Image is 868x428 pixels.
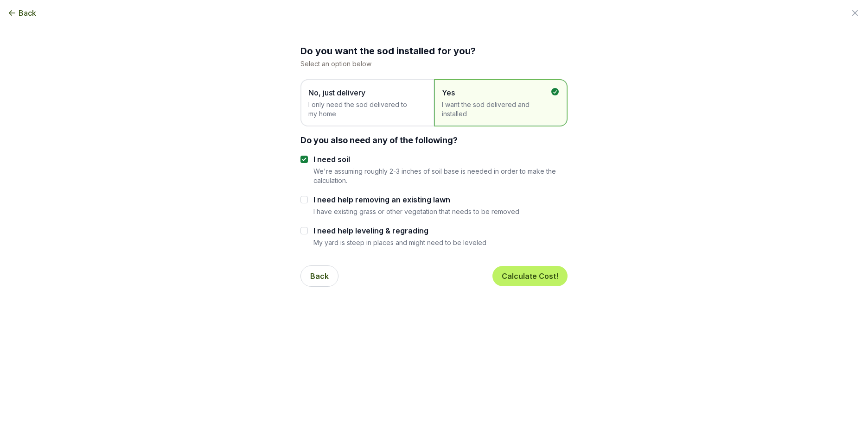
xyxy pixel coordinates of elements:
[313,238,486,247] p: My yard is steep in places and might need to be leveled
[7,7,36,19] button: Back
[492,266,568,286] button: Calculate Cost!
[19,7,36,19] span: Back
[300,59,568,68] p: Select an option below
[313,207,519,216] p: I have existing grass or other vegetation that needs to be removed
[313,154,568,165] label: I need soil
[313,194,519,205] label: I need help removing an existing lawn
[300,44,568,57] h2: Do you want the sod installed for you?
[313,225,486,236] label: I need help leveling & regrading
[300,134,568,146] div: Do you also need any of the following?
[300,265,338,287] button: Back
[442,100,550,119] span: I want the sod delivered and installed
[442,87,550,98] span: Yes
[313,167,568,185] p: We're assuming roughly 2-3 inches of soil base is needed in order to make the calculation.
[308,87,417,98] span: No, just delivery
[308,100,417,119] span: I only need the sod delivered to my home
